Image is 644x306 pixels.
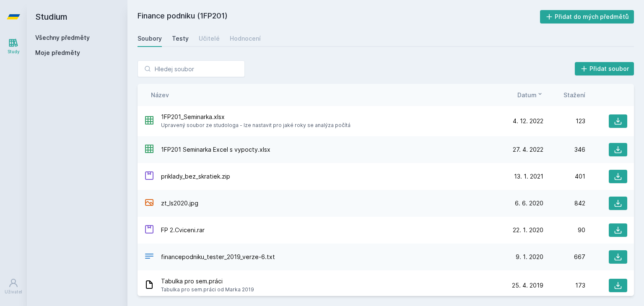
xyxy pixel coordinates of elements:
[543,145,585,154] div: 346
[144,171,154,183] div: ZIP
[2,274,25,299] a: Uživatel
[517,91,543,99] button: Datum
[517,91,537,99] span: Datum
[35,49,80,57] span: Moje předměty
[2,34,25,59] a: Study
[144,251,154,263] div: TXT
[513,226,543,234] span: 22. 1. 2020
[543,253,585,261] div: 667
[161,253,275,261] span: financepodniku_tester_2019_verze-6.txt
[199,30,220,47] a: Učitelé
[540,10,634,23] button: Přidat do mých předmětů
[161,172,230,181] span: priklady_bez_skratiek.zip
[138,10,540,23] h2: Finance podniku (1FP201)
[161,285,254,294] span: Tabulka pro sem.práci od Marka 2019
[144,144,154,156] div: XLSX
[161,277,254,285] span: Tabulka pro sem.práci
[138,30,162,47] a: Soubory
[161,145,270,154] span: 1FP201 Seminarka Excel s vypocty.xlsx
[172,30,189,47] a: Testy
[161,121,351,130] span: Upravený soubor ze studologa - lze nastavit pro jaké roky se analýza počítá
[513,145,543,154] span: 27. 4. 2022
[144,197,154,210] div: JPG
[516,253,543,261] span: 9. 1. 2020
[514,172,543,181] span: 13. 1. 2021
[35,34,90,41] a: Všechny předměty
[138,34,162,43] div: Soubory
[5,289,22,295] div: Uživatel
[161,199,198,207] span: zt_ls2020.jpg
[575,62,634,75] button: Přidat soubor
[144,115,154,127] div: XLSX
[515,199,543,207] span: 6. 6. 2020
[161,226,205,234] span: FP 2.Cviceni.rar
[138,60,245,77] input: Hledej soubor
[199,34,220,43] div: Učitelé
[543,117,585,125] div: 123
[172,34,189,43] div: Testy
[543,281,585,290] div: 173
[543,226,585,234] div: 90
[230,30,261,47] a: Hodnocení
[512,281,543,290] span: 25. 4. 2019
[513,117,543,125] span: 4. 12. 2022
[563,91,585,99] button: Stažení
[543,172,585,181] div: 401
[230,34,261,43] div: Hodnocení
[543,199,585,207] div: 842
[161,113,351,121] span: 1FP201_Seminarka.xlsx
[8,49,20,55] div: Study
[151,91,169,99] button: Název
[144,224,154,236] div: RAR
